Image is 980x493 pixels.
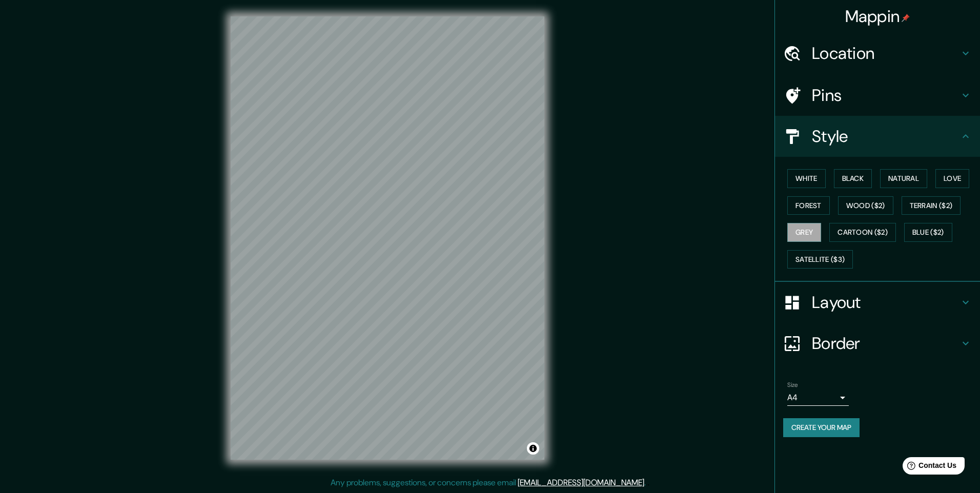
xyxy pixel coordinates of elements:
p: Any problems, suggestions, or concerns please email . [331,477,646,489]
button: Create your map [783,418,860,437]
button: Cartoon ($2) [829,223,896,242]
label: Size [787,381,798,389]
h4: Style [812,126,959,147]
button: Terrain ($2) [902,196,961,215]
div: . [646,477,647,489]
div: Pins [775,75,980,116]
button: Satellite ($3) [787,250,853,269]
h4: Pins [812,85,959,106]
div: A4 [787,389,849,406]
div: Border [775,323,980,364]
button: Natural [880,169,927,188]
button: Blue ($2) [904,223,952,242]
h4: Layout [812,292,959,313]
iframe: Help widget launcher [889,453,969,482]
a: [EMAIL_ADDRESS][DOMAIN_NAME] [518,477,644,488]
img: pin-icon.png [902,14,910,22]
button: Grey [787,223,821,242]
div: Style [775,116,980,157]
div: Layout [775,282,980,323]
button: Toggle attribution [527,442,539,455]
h4: Location [812,43,959,64]
h4: Mappin [845,6,910,27]
div: . [647,477,649,489]
div: Location [775,33,980,74]
button: White [787,169,826,188]
button: Black [834,169,872,188]
button: Love [935,169,969,188]
button: Forest [787,196,830,215]
canvas: Map [231,16,544,460]
h4: Border [812,333,959,354]
button: Wood ($2) [838,196,893,215]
